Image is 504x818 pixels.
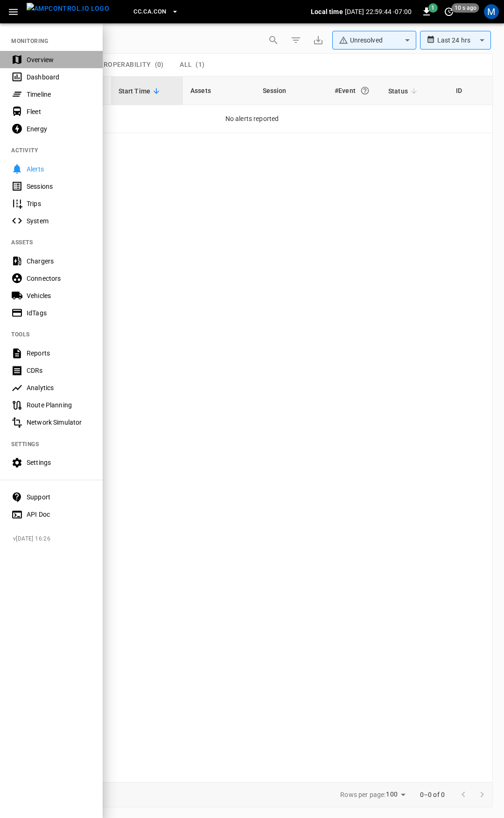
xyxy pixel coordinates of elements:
span: CC.CA.CON [133,7,166,17]
div: CDRs [27,366,91,375]
div: Network Simulator [27,418,91,427]
div: Overview [27,55,91,64]
div: Trips [27,199,91,208]
div: IdTags [27,308,91,318]
p: [DATE] 22:59:44 -07:00 [345,7,412,16]
div: Support [27,492,91,502]
p: Local time [311,7,343,16]
div: Sessions [27,182,91,191]
div: Fleet [27,107,91,116]
div: API Doc [27,510,91,519]
span: 10 s ago [452,3,479,13]
div: Timeline [27,90,91,99]
div: Vehicles [27,291,91,300]
div: Chargers [27,256,91,266]
div: profile-icon [484,4,499,19]
div: Settings [27,458,91,467]
span: 1 [428,3,438,13]
div: Energy [27,124,91,134]
div: Route Planning [27,400,91,410]
img: ampcontrol.io logo [27,3,109,14]
div: Connectors [27,274,91,283]
button: set refresh interval [441,4,456,19]
div: Alerts [27,164,91,174]
div: Reports [27,349,91,358]
div: System [27,216,91,226]
span: v [DATE] 16:26 [13,534,95,544]
div: Dashboard [27,72,91,82]
div: Analytics [27,383,91,392]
